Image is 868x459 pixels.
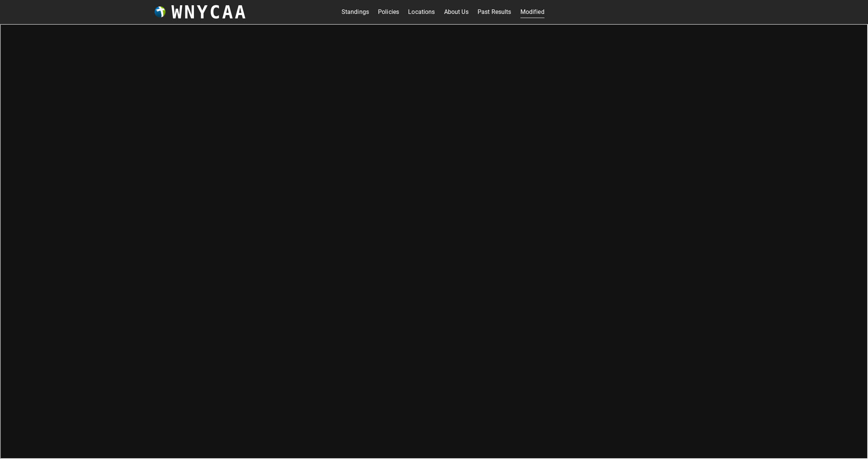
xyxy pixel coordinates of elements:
[342,6,369,18] a: Standings
[171,2,247,23] h3: WNYCAA
[478,6,511,18] a: Past Results
[520,6,544,18] a: Modified
[408,6,435,18] a: Locations
[444,6,469,18] a: About Us
[378,6,399,18] a: Policies
[154,6,166,18] img: wnycaaBall.png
